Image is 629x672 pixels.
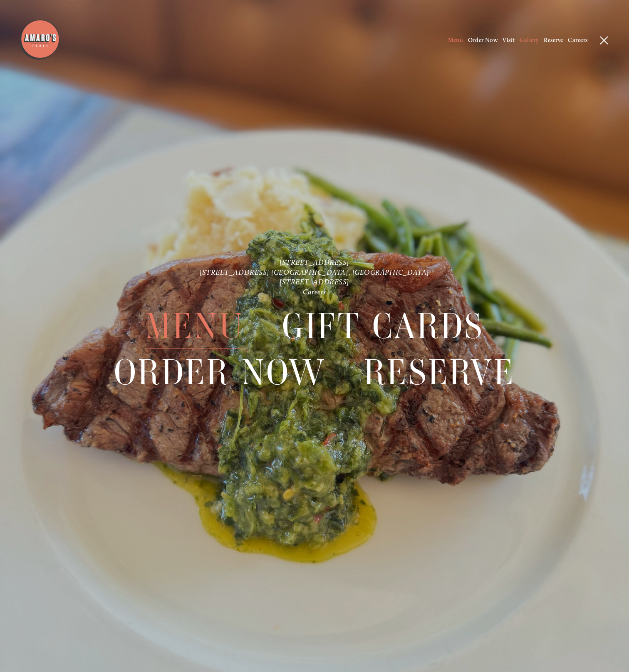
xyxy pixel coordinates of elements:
a: Order Now [468,37,498,44]
a: Reserve [544,37,563,44]
a: Gift Cards [282,304,484,348]
a: Menu [448,37,463,44]
a: Menu [145,304,244,348]
span: Menu [145,304,244,349]
a: Reserve [364,350,515,395]
a: Visit [503,37,515,44]
span: Gift Cards [282,304,484,349]
a: Order Now [114,350,326,395]
span: Reserve [364,350,515,395]
a: Gallery [520,37,539,44]
img: Amaro's Table [19,19,60,60]
a: Careers [568,37,587,44]
span: Order Now [114,350,326,395]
